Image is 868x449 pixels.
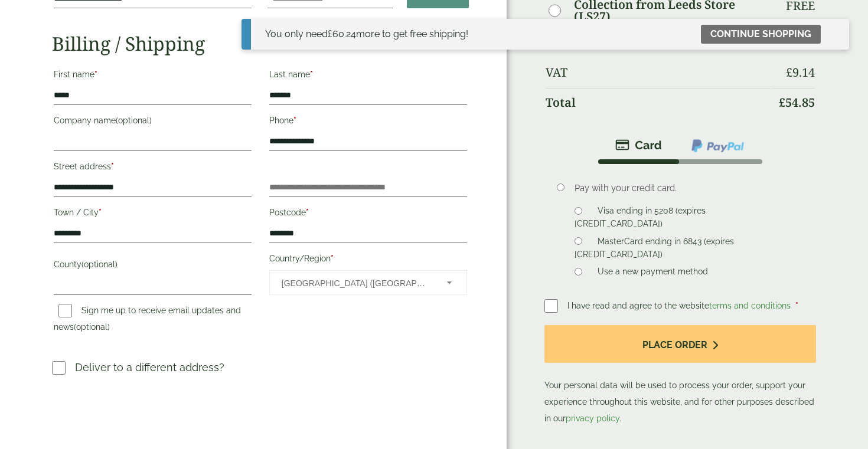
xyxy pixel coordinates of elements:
span: (optional) [74,322,110,332]
h2: Billing / Shipping [52,32,468,55]
span: £ [779,94,785,110]
abbr: required [331,254,334,263]
label: First name [54,66,252,86]
label: Postcode [269,204,467,224]
abbr: required [306,208,309,217]
span: (optional) [81,260,118,269]
label: Phone [269,112,467,132]
label: Visa ending in 5208 (expires [CREDIT_CARD_DATA]) [575,206,705,232]
p: Deliver to a different address? [75,359,224,375]
abbr: required [111,162,114,171]
abbr: required [310,70,313,79]
label: Last name [269,66,467,86]
div: You only need more to get free shipping! [265,27,468,41]
span: (optional) [116,116,152,125]
p: Pay with your credit card. [575,182,798,195]
abbr: required [293,116,296,125]
label: Use a new payment method [593,267,713,280]
label: Sign me up to receive email updates and news [54,306,241,335]
p: Your personal data will be used to process your order, support your experience throughout this we... [544,325,816,427]
label: Town / City [54,204,252,224]
img: ppcp-gateway.png [690,138,745,153]
input: Sign me up to receive email updates and news(optional) [58,304,72,317]
abbr: required [94,70,97,79]
img: stripe.png [615,138,662,152]
label: Country/Region [269,250,467,270]
span: £ [786,64,792,80]
span: Country/Region [269,270,467,295]
button: Place order [544,325,816,363]
span: £ [328,28,332,40]
label: Company name [54,112,252,132]
th: Total [546,88,771,117]
span: United Kingdom (UK) [282,271,431,296]
a: Continue shopping [701,25,821,44]
label: Street address [54,158,252,178]
bdi: 9.14 [786,64,815,80]
span: 60.24 [328,28,356,40]
label: MasterCard ending in 6843 (expires [CREDIT_CARD_DATA]) [575,237,733,263]
a: privacy policy [566,414,619,423]
bdi: 54.85 [779,94,815,110]
label: County [54,256,252,276]
th: VAT [546,58,771,87]
abbr: required [99,208,102,217]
